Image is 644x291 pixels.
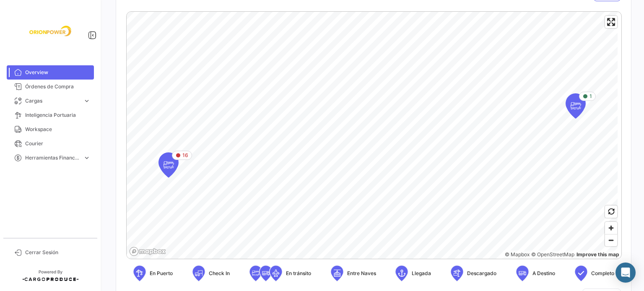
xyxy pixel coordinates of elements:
[25,97,80,105] span: Cargas
[505,251,530,258] a: Mapbox
[566,93,586,118] div: Map marker
[531,251,574,258] a: OpenStreetMap
[182,152,188,159] span: 16
[25,69,91,76] span: Overview
[83,97,91,105] span: expand_more
[7,65,94,80] a: Overview
[576,251,619,258] a: Map feedback
[150,270,173,277] span: En Puerto
[129,247,166,256] a: Mapbox logo
[7,122,94,136] a: Workspace
[605,222,617,234] button: Zoom in
[412,270,431,277] span: Llegada
[615,263,636,283] div: Abrir Intercom Messenger
[25,111,91,119] span: Inteligencia Portuaria
[83,154,91,162] span: expand_more
[29,10,71,52] img: f26a05d0-2fea-4301-a0f6-b8409df5d1eb.jpeg
[25,126,91,133] span: Workspace
[605,16,617,28] button: Enter fullscreen
[605,234,617,246] button: Zoom out
[25,83,91,90] span: Órdenes de Compra
[158,152,179,178] div: Map marker
[25,249,91,256] span: Cerrar Sesión
[7,108,94,122] a: Inteligencia Portuaria
[347,270,376,277] span: Entre Naves
[7,136,94,151] a: Courier
[286,270,311,277] span: En tránsito
[589,93,592,100] span: 1
[467,270,496,277] span: Descargado
[591,270,614,277] span: Completo
[209,270,230,277] span: Check In
[127,12,618,260] canvas: Map
[25,140,91,147] span: Courier
[25,154,80,162] span: Herramientas Financieras
[532,270,555,277] span: A Destino
[7,80,94,94] a: Órdenes de Compra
